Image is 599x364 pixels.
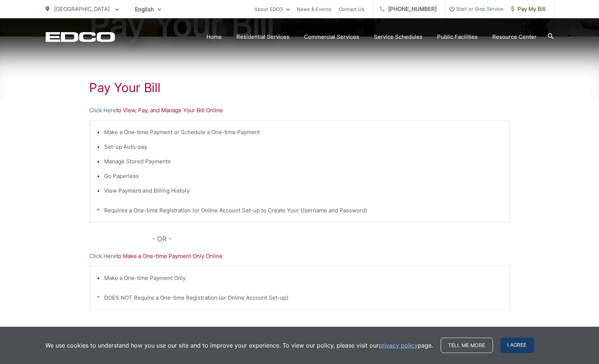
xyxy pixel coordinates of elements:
p: to View, Pay, and Manage Your Bill Online [90,106,510,115]
a: privacy policy [379,341,418,350]
span: English [130,3,167,16]
p: * DOES NOT Require a One-time Registration (or Online Account Set-up) [97,293,502,302]
a: About EDCO [255,5,290,14]
a: Public Facilities [437,33,478,41]
a: Service Schedules [374,33,423,41]
li: View Payment and Billing History [105,186,502,195]
a: Commercial Services [304,33,360,41]
span: I agree [500,338,534,353]
li: Make a One-time Payment Only [105,274,502,283]
li: Make a One-time Payment or Schedule a One-time Payment [105,128,502,137]
a: Resource Center [493,33,537,41]
a: Home [207,33,222,41]
a: Click Here [90,252,117,261]
p: * Requires a One-time Registration (or Online Account Set-up to Create Your Username and Password) [97,206,502,215]
a: Residential Services [237,33,290,41]
a: Click Here [90,106,117,115]
li: Manage Stored Payments [105,157,502,166]
a: News & Events [297,5,332,14]
span: [GEOGRAPHIC_DATA] [54,5,110,12]
p: We use cookies to understand how you use our site and to improve your experience. To view our pol... [46,341,433,350]
a: EDCD logo. Return to the homepage. [46,32,115,42]
p: - OR - [152,234,510,244]
li: Go Paperless [105,172,502,181]
li: Set-up Auto-pay [105,143,502,151]
span: Pay My Bill [511,5,546,14]
a: Contact Us [339,5,365,14]
a: Tell me more [441,338,493,353]
h1: Pay Your Bill [90,80,510,95]
p: to Make a One-time Payment Only Online [90,252,510,261]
